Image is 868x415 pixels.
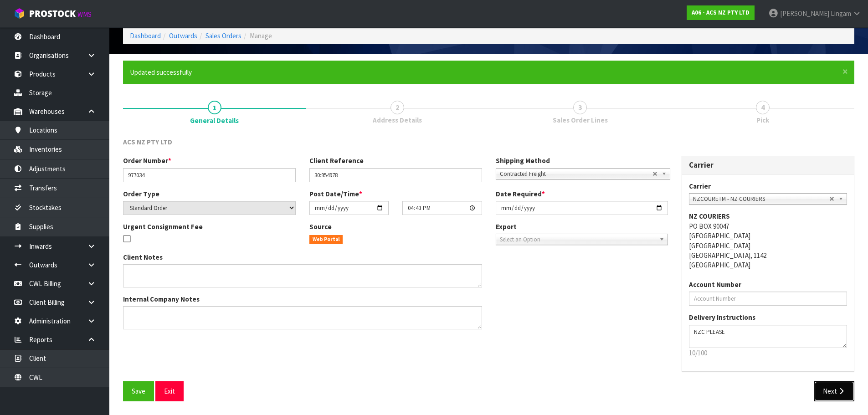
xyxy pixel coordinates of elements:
[205,31,241,40] a: Sales Orders
[689,181,711,191] label: Carrier
[689,212,730,220] strong: NZ COURIERS
[169,31,197,40] a: Outwards
[250,31,272,40] span: Manage
[130,31,161,40] a: Dashboard
[390,101,404,114] span: 2
[123,252,163,262] label: Client Notes
[693,194,829,205] span: NZCOURETM - NZ COURIERS
[123,156,171,165] label: Order Number
[500,234,656,245] span: Select an Option
[309,222,332,231] label: Source
[689,211,847,270] address: PO BOX 90047 [GEOGRAPHIC_DATA] [GEOGRAPHIC_DATA] [GEOGRAPHIC_DATA], 1142 [GEOGRAPHIC_DATA]
[77,10,92,19] small: WMS
[496,156,550,165] label: Shipping Method
[208,101,221,114] span: 1
[831,9,851,18] span: Lingam
[692,9,750,16] strong: A06 - ACS NZ PTY LTD
[689,292,847,306] input: Account Number
[814,381,854,401] button: Next
[689,161,847,169] h3: Carrier
[123,222,203,231] label: Urgent Consignment Fee
[309,156,364,165] label: Client Reference
[155,381,184,401] button: Exit
[689,313,755,322] label: Delivery Instructions
[309,235,343,244] span: Web Portal
[756,101,770,114] span: 4
[123,130,854,408] span: General Details
[132,387,145,395] span: Save
[14,8,25,19] img: cube-alt.png
[496,189,545,199] label: Date Required
[687,5,755,20] a: A06 - ACS NZ PTY LTD
[29,8,76,20] span: ProStock
[373,115,422,125] span: Address Details
[500,169,652,179] span: Contracted Freight
[573,101,587,114] span: 3
[123,294,200,304] label: Internal Company Notes
[553,115,608,125] span: Sales Order Lines
[130,68,192,77] span: Updated successfully
[309,189,362,199] label: Post Date/Time
[123,138,172,146] span: ACS NZ PTY LTD
[842,65,848,78] span: ×
[123,381,154,401] button: Save
[496,222,517,231] label: Export
[123,168,296,182] input: Order Number
[123,189,159,199] label: Order Type
[756,115,769,125] span: Pick
[780,9,829,18] span: [PERSON_NAME]
[689,348,847,358] p: 10/100
[309,168,482,182] input: Client Reference
[689,280,741,289] label: Account Number
[190,116,239,125] span: General Details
